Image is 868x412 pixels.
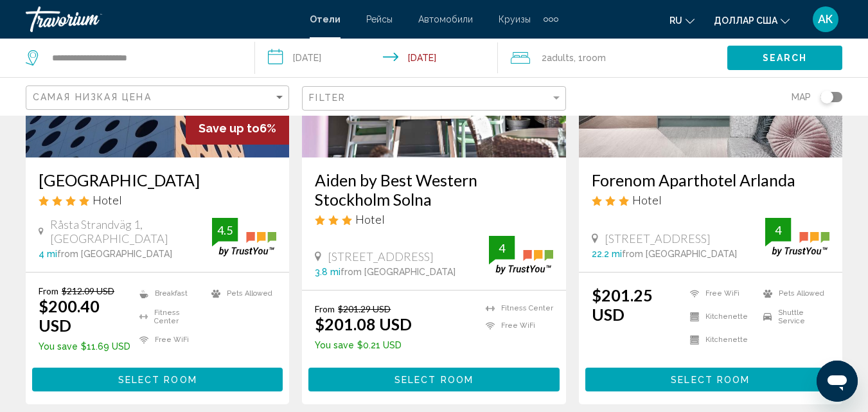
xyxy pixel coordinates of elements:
[605,231,711,246] span: [STREET_ADDRESS]
[684,285,756,302] li: Free WiFi
[302,85,565,112] button: Filter
[308,368,559,391] button: Select Room
[62,285,114,296] del: $212.09 USD
[544,9,558,30] button: Дополнительные элементы навигации
[39,193,276,207] div: 4 star Hotel
[57,249,172,259] span: from [GEOGRAPHIC_DATA]
[341,267,456,277] span: from [GEOGRAPHIC_DATA]
[26,6,297,32] a: Травориум
[757,309,829,325] li: Shuttle Service
[669,15,682,26] font: ru
[765,222,791,238] div: 4
[33,92,152,102] span: Самая низкая цена
[592,285,653,324] ins: $201.25 USD
[39,296,100,335] ins: $200.40 USD
[328,249,434,264] span: [STREET_ADDRESS]
[542,49,574,67] span: 2
[39,341,133,352] p: $11.69 USD
[338,303,391,314] del: $201.29 USD
[763,53,808,64] span: Search
[757,285,829,302] li: Pets Allowed
[547,53,574,63] span: Adults
[186,112,289,145] div: 6%
[498,39,727,77] button: Travelers: 2 adults, 0 children
[394,375,474,385] span: Select Room
[684,332,756,348] li: Kitchenette
[315,340,412,350] p: $0.21 USD
[255,39,497,77] button: Check-in date: Oct 23, 2025 Check-out date: Oct 25, 2025
[499,14,531,24] a: Круизы
[309,93,346,103] span: Filter
[418,14,473,24] a: Автомобили
[714,15,777,26] font: доллар США
[574,49,606,67] span: , 1
[355,212,385,226] span: Hotel
[727,46,842,69] button: Search
[671,375,750,385] span: Select Room
[809,6,842,33] button: Меню пользователя
[199,121,260,135] span: Save up to
[310,14,341,24] a: Отели
[583,53,606,63] span: Room
[592,193,829,207] div: 3 star Hotel
[765,218,829,256] img: trustyou-badge.svg
[39,249,57,259] span: 4 mi
[205,285,277,302] li: Pets Allowed
[585,368,836,391] button: Select Room
[315,170,553,209] a: Aiden by Best Western Stockholm Solna
[32,371,283,385] a: Select Room
[315,340,354,350] span: You save
[315,303,335,314] span: From
[315,212,553,226] div: 3 star Hotel
[308,371,559,385] a: Select Room
[585,371,836,385] a: Select Room
[632,193,662,207] span: Hotel
[792,88,811,106] span: Map
[32,368,283,391] button: Select Room
[39,170,276,190] a: [GEOGRAPHIC_DATA]
[669,11,695,30] button: Изменить язык
[479,320,553,331] li: Free WiFi
[93,193,122,207] span: Hotel
[33,93,285,103] mat-select: Sort by
[811,91,842,103] button: Toggle map
[684,309,756,325] li: Kitchenette
[315,314,412,334] ins: $201.08 USD
[133,309,205,325] li: Fitness Center
[50,217,213,246] span: Råsta Strandväg 1, [GEOGRAPHIC_DATA]
[592,249,622,259] span: 22.2 mi
[133,332,205,348] li: Free WiFi
[714,11,790,30] button: Изменить валюту
[39,285,58,296] span: From
[817,361,858,402] iframe: Кнопка запуска окна обмена сообщениями
[212,222,238,238] div: 4.5
[489,240,515,256] div: 4
[479,303,553,314] li: Fitness Center
[622,249,737,259] span: from [GEOGRAPHIC_DATA]
[366,14,393,24] a: Рейсы
[133,285,205,302] li: Breakfast
[118,375,197,385] span: Select Room
[315,267,341,277] span: 3.8 mi
[212,218,276,256] img: trustyou-badge.svg
[592,170,829,190] a: Forenom Aparthotel Arlanda
[818,12,833,26] font: АК
[489,236,553,274] img: trustyou-badge.svg
[39,341,78,352] span: You save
